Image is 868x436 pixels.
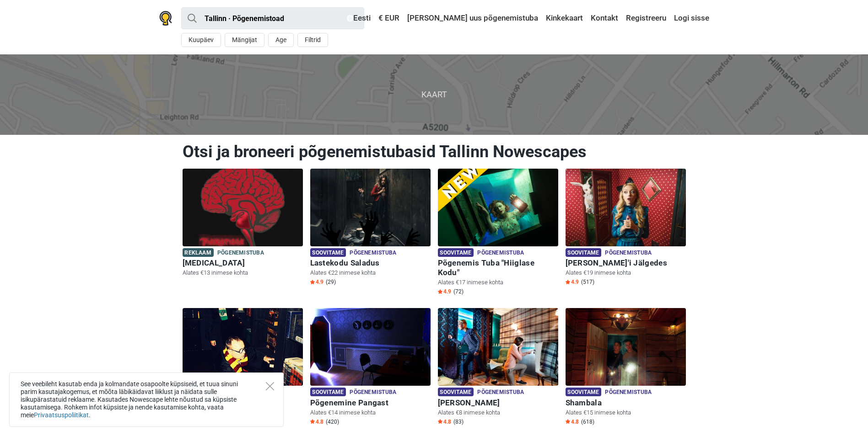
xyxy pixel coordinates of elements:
[310,248,346,257] span: Soovitame
[438,258,558,277] h6: Põgenemis Tuba "Hiiglase Kodu"
[310,169,431,246] img: Lastekodu Saladus
[181,33,221,47] button: Kuupäev
[9,372,284,427] div: See veebileht kasutab enda ja kolmandate osapoolte küpsiseid, et tuua sinuni parim kasutajakogemu...
[566,388,602,396] span: Soovitame
[438,288,451,295] span: 4.9
[183,308,303,427] a: Võlurite Kool Soovitame Põgenemistuba Võlurite Kool Alates €14 inimese kohta Star4.9 (255)
[453,288,464,295] span: (72)
[588,10,620,27] a: Kontakt
[310,398,431,408] h6: Põgenemine Pangast
[438,398,558,408] h6: [PERSON_NAME]
[297,33,328,47] button: Filtrid
[566,308,686,386] img: Shambala
[672,10,709,27] a: Logi sisse
[310,258,431,268] h6: Lastekodu Saladus
[438,308,558,386] img: Sherlock Holmes
[266,382,274,390] button: Close
[566,269,686,277] p: Alates €19 inimese kohta
[566,409,686,417] p: Alates €15 inimese kohta
[183,169,303,246] img: Paranoia
[345,10,373,27] a: Eesti
[438,418,451,425] span: 4.8
[310,169,431,288] a: Lastekodu Saladus Soovitame Põgenemistuba Lastekodu Saladus Alates €22 inimese kohta Star4.9 (29)
[566,418,579,425] span: 4.8
[438,308,558,427] a: Sherlock Holmes Soovitame Põgenemistuba [PERSON_NAME] Alates €8 inimese kohta Star4.8 (83)
[310,269,431,277] p: Alates €22 inimese kohta
[310,419,315,424] img: Star
[183,248,214,257] span: Reklaam
[405,10,540,27] a: [PERSON_NAME] uus põgenemistuba
[268,33,294,47] button: Age
[183,142,686,162] h1: Otsi ja broneeri põgenemistubasid Tallinn Nowescapes
[225,33,264,47] button: Mängijat
[438,169,558,298] a: Põgenemis Tuba "Hiiglase Kodu" Soovitame Põgenemistuba Põgenemis Tuba "Hiiglase Kodu" Alates €17 ...
[566,278,579,286] span: 4.9
[566,169,686,288] a: Alice'i Jälgedes Soovitame Põgenemistuba [PERSON_NAME]'i Jälgedes Alates €19 inimese kohta Star4....
[566,419,570,424] img: Star
[159,11,172,26] img: Nowescape logo
[566,398,686,408] h6: Shambala
[310,388,346,396] span: Soovitame
[566,280,570,284] img: Star
[183,258,303,268] h6: [MEDICAL_DATA]
[310,280,315,284] img: Star
[310,409,431,417] p: Alates €14 inimese kohta
[181,7,364,29] input: proovi “Tallinn”
[326,418,339,425] span: (420)
[438,289,442,294] img: Star
[438,248,474,257] span: Soovitame
[438,169,558,246] img: Põgenemis Tuba "Hiiglase Kodu"
[310,308,431,427] a: Põgenemine Pangast Soovitame Põgenemistuba Põgenemine Pangast Alates €14 inimese kohta Star4.8 (420)
[581,278,594,286] span: (517)
[438,409,558,417] p: Alates €8 inimese kohta
[624,10,669,27] a: Registreeru
[310,308,431,386] img: Põgenemine Pangast
[605,248,652,258] span: Põgenemistuba
[544,10,585,27] a: Kinkekaart
[453,418,464,425] span: (83)
[217,248,264,258] span: Põgenemistuba
[477,388,524,398] span: Põgenemistuba
[376,10,402,27] a: € EUR
[347,15,353,21] img: Eesti
[566,258,686,268] h6: [PERSON_NAME]'i Jälgedes
[183,269,303,277] p: Alates €13 inimese kohta
[34,411,89,419] a: Privaatsuspoliitikat
[310,418,323,425] span: 4.8
[350,388,396,398] span: Põgenemistuba
[438,419,442,424] img: Star
[326,278,336,286] span: (29)
[183,308,303,386] img: Võlurite Kool
[566,308,686,427] a: Shambala Soovitame Põgenemistuba Shambala Alates €15 inimese kohta Star4.8 (618)
[350,248,396,258] span: Põgenemistuba
[438,278,558,287] p: Alates €17 inimese kohta
[438,388,474,396] span: Soovitame
[310,278,323,286] span: 4.9
[566,169,686,246] img: Alice'i Jälgedes
[605,388,652,398] span: Põgenemistuba
[581,418,594,425] span: (618)
[566,248,602,257] span: Soovitame
[477,248,524,258] span: Põgenemistuba
[183,169,303,279] a: Paranoia Reklaam Põgenemistuba [MEDICAL_DATA] Alates €13 inimese kohta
